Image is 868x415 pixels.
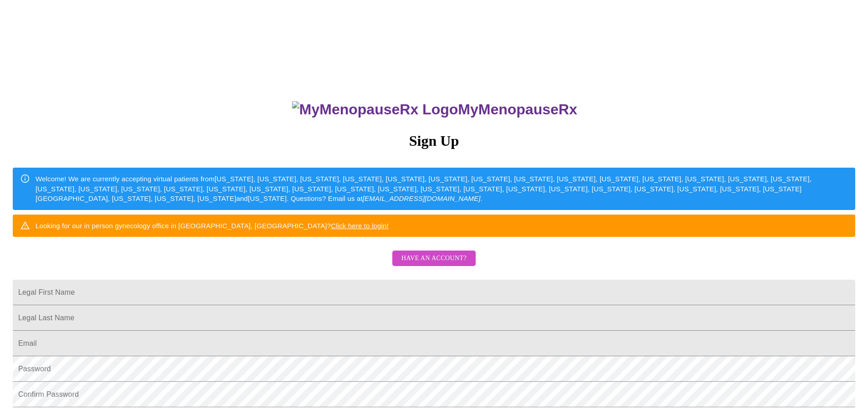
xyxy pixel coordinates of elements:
div: Looking for our in person gynecology office in [GEOGRAPHIC_DATA], [GEOGRAPHIC_DATA]? [36,217,389,234]
h3: Sign Up [13,133,855,149]
h3: MyMenopauseRx [14,101,856,118]
span: Have an account? [401,253,467,264]
img: MyMenopauseRx Logo [292,101,458,118]
em: [EMAIL_ADDRESS][DOMAIN_NAME] [363,195,481,202]
div: Welcome! We are currently accepting virtual patients from [US_STATE], [US_STATE], [US_STATE], [US... [36,170,848,207]
a: Click here to login! [331,222,389,230]
a: Have an account? [390,261,478,268]
button: Have an account? [392,251,476,266]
